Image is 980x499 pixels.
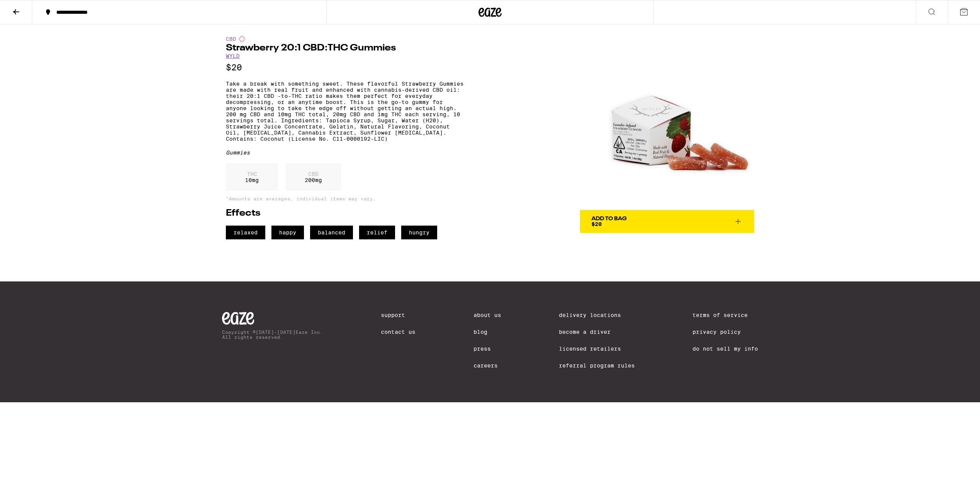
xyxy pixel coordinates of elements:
a: Privacy Policy [693,329,758,335]
a: Contact Us [381,329,415,335]
a: Licensed Retailers [559,346,635,352]
a: Blog [474,329,501,335]
p: CBD [305,171,322,177]
h2: Effects [226,209,464,218]
img: cbdColor.svg [239,36,245,42]
p: THC [245,171,259,177]
a: About Us [474,312,501,318]
a: Terms of Service [693,312,758,318]
p: *Amounts are averages, individual items may vary. [226,196,464,201]
p: $20 [226,63,464,72]
div: 10 mg [226,163,278,191]
a: Become a Driver [559,329,635,335]
div: 200 mg [286,163,341,191]
p: Take a break with something sweet. These flavorful Strawberry Gummies are made with real fruit an... [226,81,464,142]
a: Referral Program Rules [559,362,635,369]
p: Copyright © [DATE]-[DATE] Eaze Inc. All rights reserved. [222,330,323,340]
a: Support [381,312,415,318]
img: WYLD - Strawberry 20:1 CBD:THC Gummies [580,36,754,210]
h1: Strawberry 20:1 CBD:THC Gummies [226,44,464,53]
button: Add To Bag$20 [580,210,754,233]
span: relief [359,226,395,239]
a: Press [474,346,501,352]
span: happy [271,226,304,239]
div: CBD [226,36,464,42]
a: Do Not Sell My Info [693,346,758,352]
a: Careers [474,362,501,369]
a: WYLD [226,53,240,59]
span: hungry [401,226,437,239]
div: Gummies [226,150,464,156]
a: Delivery Locations [559,312,635,318]
span: $20 [591,221,602,227]
div: Add To Bag [591,216,627,221]
span: relaxed [226,226,265,239]
span: balanced [310,226,353,239]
